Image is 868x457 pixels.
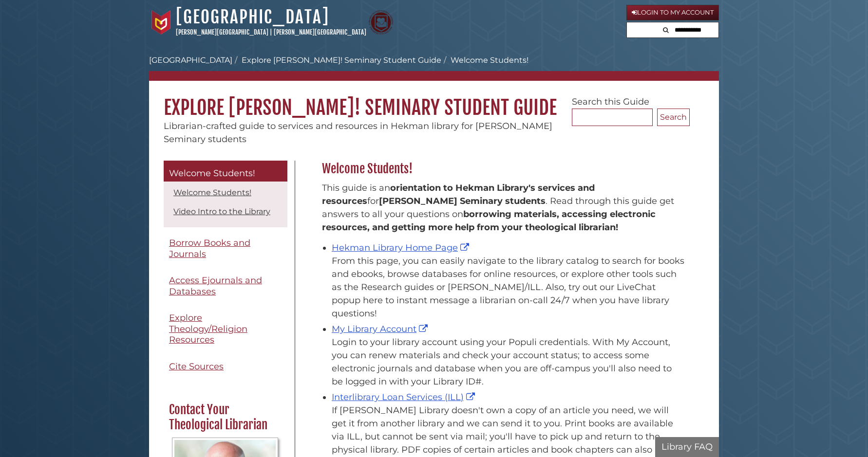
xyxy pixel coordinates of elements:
[169,361,224,372] span: Cite Sources
[626,5,719,20] a: Login to My Account
[149,55,719,81] nav: breadcrumb
[164,402,286,433] h2: Contact Your Theological Librarian
[169,168,255,179] span: Welcome Students!
[657,109,690,126] button: Search
[164,121,552,145] span: Librarian-crafted guide to services and resources in Hekman library for [PERSON_NAME] Seminary st...
[332,242,472,253] a: Hekman Library Home Page
[332,255,685,320] div: From this page, you can easily navigate to the library catalog to search for books and ebooks, br...
[441,55,528,66] li: Welcome Students!
[663,27,669,33] i: Search
[169,238,250,259] span: Borrow Books and Journals
[322,183,595,206] strong: orientation to Hekman Library's services and resources
[169,275,262,297] span: Access Ejournals and Databases
[322,183,674,233] span: This guide is an for . Read through this guide get answers to all your questions on
[379,196,546,206] strong: [PERSON_NAME] Seminary students
[164,356,287,378] a: Cite Sources
[332,324,430,334] a: My Library Account
[322,209,656,233] b: borrowing materials, accessing electronic resources, and getting more help from your theological ...
[173,188,251,197] a: Welcome Students!
[169,312,247,345] span: Explore Theology/Religion Resources
[242,55,441,65] a: Explore [PERSON_NAME]! Seminary Student Guide
[164,307,287,351] a: Explore Theology/Religion Resources
[176,28,268,36] a: [PERSON_NAME][GEOGRAPHIC_DATA]
[149,55,232,65] a: [GEOGRAPHIC_DATA]
[655,437,719,457] button: Library FAQ
[332,392,477,402] a: Interlibrary Loan Services (ILL)
[164,232,287,265] a: Borrow Books and Journals
[317,161,690,177] h2: Welcome Students!
[274,28,366,36] a: [PERSON_NAME][GEOGRAPHIC_DATA]
[270,28,272,36] span: |
[369,10,393,35] img: Calvin Theological Seminary
[164,270,287,302] a: Access Ejournals and Databases
[149,10,173,35] img: Calvin University
[660,22,672,36] button: Search
[332,336,685,388] div: Login to your library account using your Populi credentials. With My Account, you can renew mater...
[164,161,287,182] a: Welcome Students!
[176,6,329,28] a: [GEOGRAPHIC_DATA]
[173,207,270,216] a: Video Intro to the Library
[149,81,719,120] h1: Explore [PERSON_NAME]! Seminary Student Guide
